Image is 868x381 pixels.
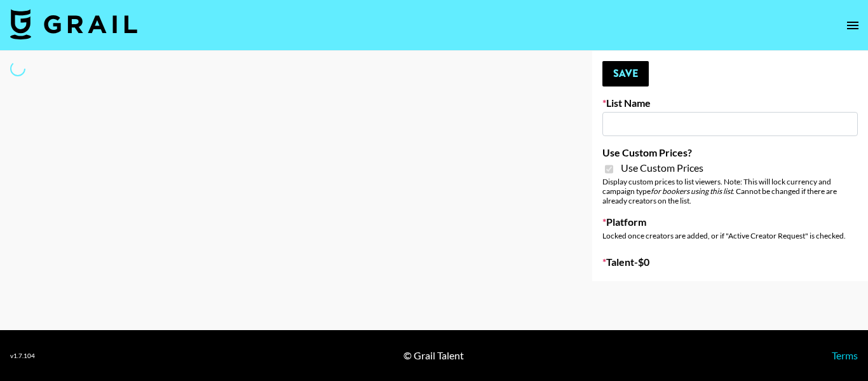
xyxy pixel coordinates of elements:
img: Grail Talent [10,9,137,39]
button: open drawer [840,13,865,38]
div: v 1.7.104 [10,352,35,360]
div: Display custom prices to list viewers. Note: This will lock currency and campaign type . Cannot b... [602,177,858,205]
label: Platform [602,216,858,228]
a: Terms [832,349,858,361]
span: Use Custom Prices [621,162,703,174]
label: Talent - $ 0 [602,256,858,268]
div: © Grail Talent [403,349,464,362]
em: for bookers using this list [651,186,733,196]
label: List Name [602,97,858,109]
label: Use Custom Prices? [602,146,858,159]
div: Locked once creators are added, or if "Active Creator Request" is checked. [602,231,858,240]
button: Save [602,61,649,87]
